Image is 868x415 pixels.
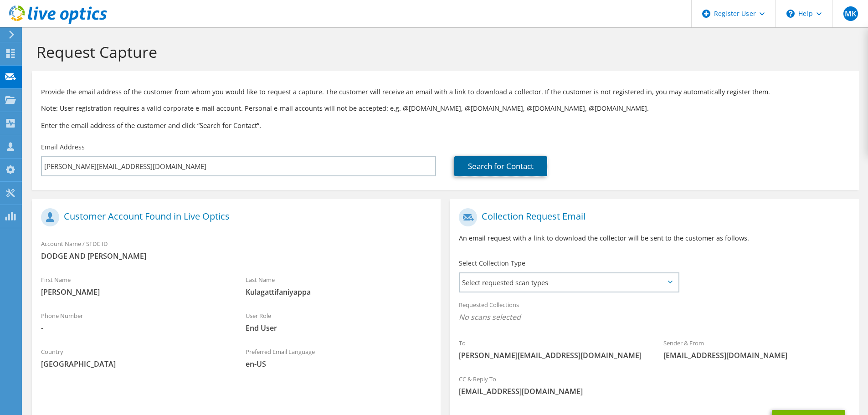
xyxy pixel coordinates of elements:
[41,103,850,113] p: Note: User registration requires a valid corporate e-mail account. Personal e-mail accounts will ...
[786,10,795,18] svg: \n
[459,259,525,268] label: Select Collection Type
[41,323,227,333] span: -
[654,333,859,365] div: Sender & From
[41,287,227,297] span: [PERSON_NAME]
[459,350,645,360] span: [PERSON_NAME][EMAIL_ADDRESS][DOMAIN_NAME]
[663,350,850,360] span: [EMAIL_ADDRESS][DOMAIN_NAME]
[246,287,432,297] span: Kulagattifaniyappa
[41,143,85,152] label: Email Address
[236,342,441,374] div: Preferred Email Language
[41,120,850,130] h3: Enter the email address of the customer and click “Search for Contact”.
[41,208,427,226] h1: Customer Account Found in Live Optics
[236,306,441,338] div: User Role
[459,233,849,243] p: An email request with a link to download the collector will be sent to the customer as follows.
[41,251,431,261] span: DODGE AND [PERSON_NAME]
[454,156,547,176] a: Search for Contact
[36,42,850,61] h1: Request Capture
[41,359,227,369] span: [GEOGRAPHIC_DATA]
[246,323,432,333] span: End User
[843,6,858,21] span: MK
[459,386,849,396] span: [EMAIL_ADDRESS][DOMAIN_NAME]
[41,87,850,97] p: Provide the email address of the customer from whom you would like to request a capture. The cust...
[450,333,654,365] div: To
[460,273,678,292] span: Select requested scan types
[32,270,236,302] div: First Name
[236,270,441,302] div: Last Name
[450,369,858,401] div: CC & Reply To
[459,312,849,322] span: No scans selected
[450,295,858,329] div: Requested Collections
[246,359,432,369] span: en-US
[32,342,236,374] div: Country
[32,306,236,338] div: Phone Number
[32,234,441,266] div: Account Name / SFDC ID
[459,208,845,226] h1: Collection Request Email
